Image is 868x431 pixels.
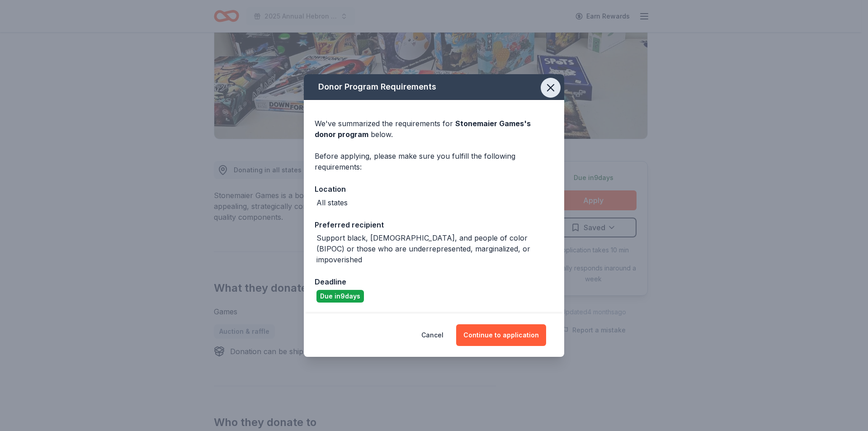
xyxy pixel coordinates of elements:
button: Continue to application [456,324,546,346]
div: Due in 9 days [316,290,364,303]
div: We've summarized the requirements for below. [315,118,553,140]
div: Location [315,183,553,195]
div: Before applying, please make sure you fulfill the following requirements: [315,151,553,172]
div: Support black, [DEMOGRAPHIC_DATA], and people of color (BIPOC) or those who are underrepresented,... [316,232,553,265]
div: Preferred recipient [315,219,553,231]
div: Deadline [315,276,553,288]
button: Cancel [421,324,443,346]
div: Donor Program Requirements [304,74,564,100]
div: All states [316,197,348,208]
